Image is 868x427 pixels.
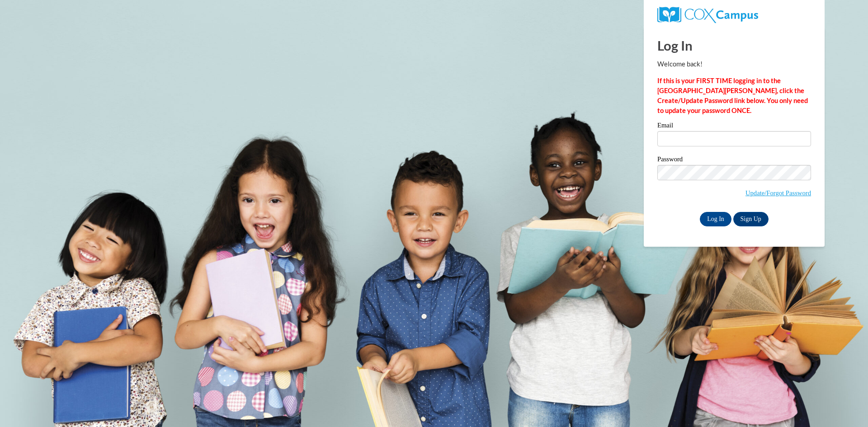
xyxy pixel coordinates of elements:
[657,36,811,55] h1: Log In
[657,59,811,69] p: Welcome back!
[657,122,811,131] label: Email
[657,7,758,23] img: COX Campus
[700,212,731,226] input: Log In
[657,10,758,18] a: COX Campus
[657,156,811,165] label: Password
[745,189,811,197] a: Update/Forgot Password
[657,77,808,114] strong: If this is your FIRST TIME logging in to the [GEOGRAPHIC_DATA][PERSON_NAME], click the Create/Upd...
[733,212,769,226] a: Sign Up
